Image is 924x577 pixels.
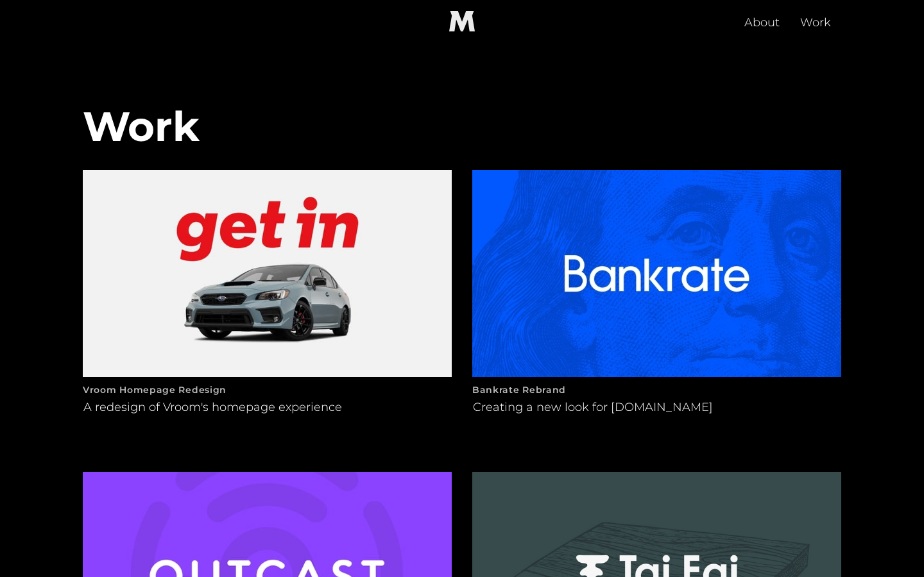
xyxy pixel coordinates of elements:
img: Vroom's main tagline, "Get in" above a gray Subaru WRX. [83,170,452,377]
h2: Bankrate Rebrand [472,382,841,397]
h2: Vroom Homepage Redesign [83,382,452,397]
a: About [734,1,790,42]
p: Creating a new look for [DOMAIN_NAME] [472,397,714,427]
a: home [441,1,483,42]
a: Work [790,1,841,42]
img: Bankrate's new logo with new brand blue background featuring Benjamin Franklin illustration. [472,170,841,377]
h1: Work [83,103,841,149]
img: "M" logo [441,11,483,31]
p: A redesign of Vroom's homepage experience [83,397,343,427]
a: Vroom's main tagline, "Get in" above a gray Subaru WRX.Vroom Homepage RedesignA redesign of Vroom... [83,170,452,451]
a: Bankrate's new logo with new brand blue background featuring Benjamin Franklin illustration.Bankr... [472,170,841,451]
